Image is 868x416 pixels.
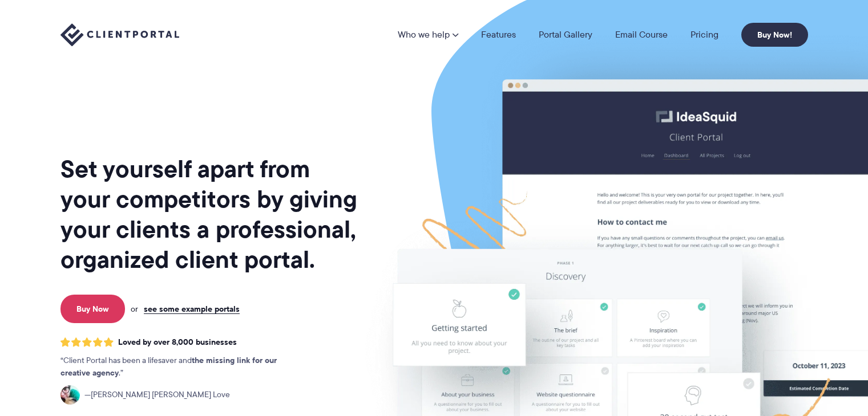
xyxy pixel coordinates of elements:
a: Buy Now [60,295,125,323]
a: Buy Now! [741,23,808,47]
span: Loved by over 8,000 businesses [118,337,237,347]
a: Email Course [615,30,668,39]
a: Features [481,30,516,39]
span: or [131,304,138,314]
a: Pricing [691,30,718,39]
span: [PERSON_NAME] [PERSON_NAME] Love [84,389,230,401]
p: Client Portal has been a lifesaver and . [60,354,300,380]
strong: the missing link for our creative agency [60,354,277,379]
a: see some example portals [144,304,240,314]
a: Who we help [398,30,458,39]
a: Portal Gallery [539,30,592,39]
h1: Set yourself apart from your competitors by giving your clients a professional, organized client ... [60,154,360,275]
